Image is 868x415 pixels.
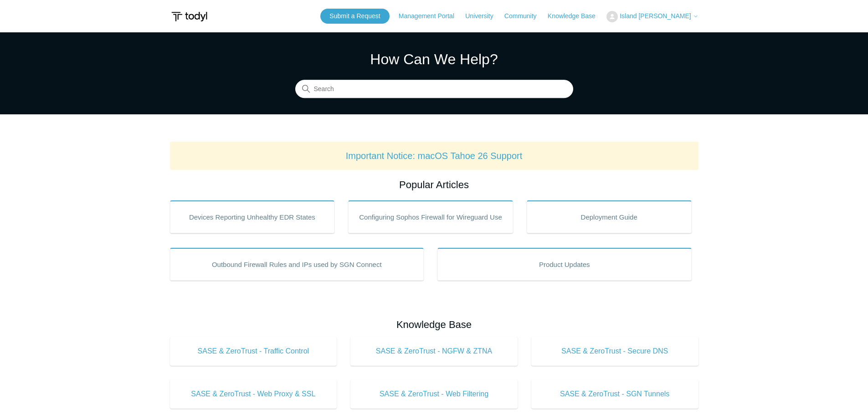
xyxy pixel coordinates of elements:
a: Knowledge Base [548,11,605,21]
a: University [465,11,502,21]
a: SASE & ZeroTrust - Traffic Control [170,337,337,366]
span: Island [PERSON_NAME] [620,12,691,20]
a: SASE & ZeroTrust - NGFW & ZTNA [350,337,518,366]
a: Community [504,11,546,21]
a: Management Portal [399,11,463,21]
a: Product Updates [437,248,692,281]
img: Todyl Support Center Help Center home page [170,8,209,25]
button: Island [PERSON_NAME] [606,11,698,22]
h2: Knowledge Base [170,317,699,332]
span: SASE & ZeroTrust - Traffic Control [184,346,324,357]
input: Search [295,80,573,98]
a: SASE & ZeroTrust - Secure DNS [531,337,699,366]
h1: How Can We Help? [295,48,573,70]
a: SASE & ZeroTrust - Web Filtering [350,379,518,409]
a: Submit a Request [320,9,389,24]
span: SASE & ZeroTrust - Web Filtering [364,389,504,400]
a: Devices Reporting Unhealthy EDR States [170,200,335,233]
a: Configuring Sophos Firewall for Wireguard Use [348,200,513,233]
a: SASE & ZeroTrust - Web Proxy & SSL [170,379,337,409]
h2: Popular Articles [170,177,699,192]
a: SASE & ZeroTrust - SGN Tunnels [531,379,699,409]
span: SASE & ZeroTrust - Secure DNS [545,346,685,357]
span: SASE & ZeroTrust - NGFW & ZTNA [364,346,504,357]
a: Deployment Guide [527,200,692,233]
a: Important Notice: macOS Tahoe 26 Support [346,151,523,161]
span: SASE & ZeroTrust - Web Proxy & SSL [184,389,324,400]
a: Outbound Firewall Rules and IPs used by SGN Connect [170,248,424,281]
span: SASE & ZeroTrust - SGN Tunnels [545,389,685,400]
